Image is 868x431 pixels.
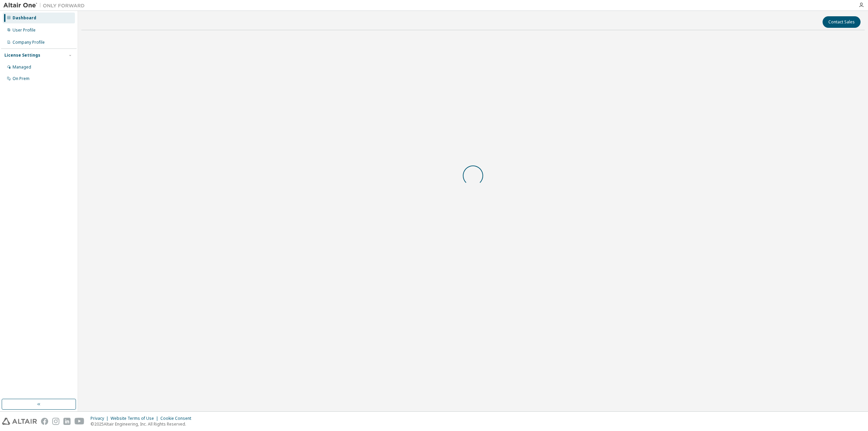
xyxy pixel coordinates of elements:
img: linkedin.svg [63,418,71,425]
img: instagram.svg [52,418,59,425]
img: Altair One [3,2,88,9]
div: License Settings [4,53,40,58]
button: Contact Sales [823,16,861,28]
img: facebook.svg [41,418,48,425]
div: Cookie Consent [160,416,195,421]
div: Privacy [91,416,111,421]
img: altair_logo.svg [2,418,37,425]
div: Website Terms of Use [111,416,160,421]
div: On Prem [13,76,29,81]
div: User Profile [13,27,36,33]
div: Company Profile [13,40,45,45]
p: © 2025 Altair Engineering, Inc. All Rights Reserved. [91,421,195,427]
img: youtube.svg [75,418,84,425]
div: Managed [13,64,31,70]
div: Dashboard [13,15,36,21]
